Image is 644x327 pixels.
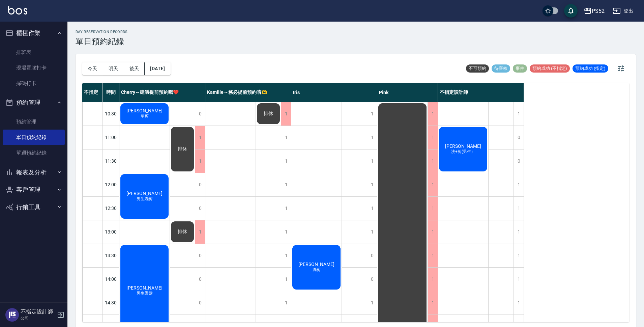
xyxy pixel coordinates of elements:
[514,268,524,291] div: 1
[428,244,438,267] div: 1
[581,4,607,18] button: PS52
[514,102,524,126] div: 1
[3,198,65,216] button: 行銷工具
[3,181,65,198] button: 客戶管理
[125,108,164,113] span: [PERSON_NAME]
[281,149,291,173] div: 1
[3,24,65,42] button: 櫃檯作業
[514,244,524,267] div: 1
[281,220,291,244] div: 1
[281,102,291,126] div: 1
[3,45,65,60] a: 排班表
[139,113,150,119] span: 單剪
[195,173,205,196] div: 0
[592,7,605,15] div: PS52
[103,220,119,244] div: 13:00
[367,149,377,173] div: 1
[135,291,154,296] span: 男生燙髮
[76,30,128,34] h2: day Reservation records
[492,65,510,72] span: 待審核
[281,173,291,196] div: 1
[438,83,524,102] div: 不指定設計師
[176,229,188,235] span: 排休
[3,114,65,130] a: 預約管理
[3,60,65,76] a: 現場電腦打卡
[262,111,274,117] span: 排休
[530,65,570,72] span: 預約成功 (不指定)
[119,83,205,102] div: Cherry～建議提前預約哦❤️
[103,244,119,267] div: 13:30
[367,244,377,267] div: 0
[514,149,524,173] div: 0
[82,62,103,75] button: 今天
[195,268,205,291] div: 0
[103,173,119,196] div: 12:00
[3,164,65,181] button: 報表及分析
[514,197,524,220] div: 1
[428,102,438,126] div: 1
[367,268,377,291] div: 0
[428,291,438,315] div: 1
[3,94,65,111] button: 預約管理
[145,62,170,75] button: [DATE]
[428,149,438,173] div: 1
[3,145,65,161] a: 單週預約紀錄
[428,197,438,220] div: 1
[195,149,205,173] div: 1
[514,126,524,149] div: 0
[428,220,438,244] div: 1
[103,196,119,220] div: 12:30
[195,220,205,244] div: 1
[21,308,55,315] h5: 不指定設計師
[466,65,489,72] span: 不可預約
[103,102,119,126] div: 10:30
[281,244,291,267] div: 1
[103,267,119,291] div: 14:00
[103,291,119,315] div: 14:30
[281,197,291,220] div: 1
[195,291,205,315] div: 0
[377,83,438,102] div: Pink
[135,196,154,202] span: 男生洗剪
[513,65,527,72] span: 事件
[21,315,55,321] p: 公司
[195,197,205,220] div: 0
[367,220,377,244] div: 1
[291,83,377,102] div: Iris
[367,126,377,149] div: 1
[514,173,524,196] div: 1
[125,191,164,196] span: [PERSON_NAME]
[3,130,65,145] a: 單日預約紀錄
[367,197,377,220] div: 1
[281,268,291,291] div: 1
[76,37,128,46] h3: 單日預約紀錄
[444,143,482,149] span: [PERSON_NAME]
[195,102,205,126] div: 0
[367,291,377,315] div: 1
[281,126,291,149] div: 1
[610,5,636,17] button: 登出
[205,83,291,102] div: Kamille～務必提前預約唷🫶
[124,62,145,75] button: 後天
[514,220,524,244] div: 1
[367,173,377,196] div: 1
[103,83,119,102] div: 時間
[297,262,336,267] span: [PERSON_NAME]
[428,126,438,149] div: 1
[125,285,164,291] span: [PERSON_NAME]
[3,76,65,91] a: 掃碼打卡
[428,268,438,291] div: 1
[311,267,322,273] span: 洗剪
[195,126,205,149] div: 1
[176,146,188,152] span: 排休
[367,102,377,126] div: 1
[103,149,119,173] div: 11:30
[428,173,438,196] div: 1
[281,291,291,315] div: 1
[573,65,608,72] span: 預約成功 (指定)
[450,149,476,155] span: 洗+剪(男生）
[103,126,119,149] div: 11:00
[103,62,124,75] button: 明天
[564,4,578,18] button: save
[195,244,205,267] div: 0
